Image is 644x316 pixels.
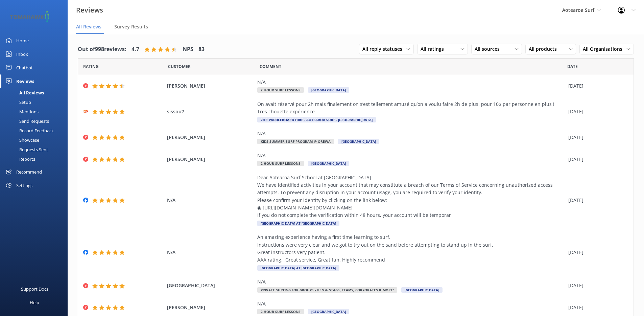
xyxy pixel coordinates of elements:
[168,63,191,70] span: Date
[308,161,349,166] span: [GEOGRAPHIC_DATA]
[308,87,349,93] span: [GEOGRAPHIC_DATA]
[4,116,49,126] div: Send Requests
[4,97,31,107] div: Setup
[4,126,68,135] a: Record Feedback
[568,197,625,204] div: [DATE]
[4,88,44,97] div: All Reviews
[567,63,578,70] span: Date
[257,221,339,226] span: [GEOGRAPHIC_DATA] at [GEOGRAPHIC_DATA]
[4,154,35,164] div: Reports
[198,45,205,54] h4: 83
[257,161,304,166] span: 2 Hour Surf Lessons
[562,7,594,13] span: Aotearoa Surf
[257,117,376,122] div: 2hr Paddleboard Hire - Aotearoa Surf - [GEOGRAPHIC_DATA]
[257,152,565,159] div: N/A
[132,45,139,54] h4: 4.7
[257,233,565,264] div: An amazing experience having a first time learning to surf. Instructions were very clear and we g...
[257,278,565,286] div: N/A
[257,287,397,293] span: Private Surfing for Groups - Hen & stags, teams, corporates & more!
[4,145,48,154] div: Requests Sent
[401,287,443,293] span: [GEOGRAPHIC_DATA]
[4,116,68,126] a: Send Requests
[338,139,379,144] span: [GEOGRAPHIC_DATA]
[4,135,68,145] a: Showcase
[257,130,565,137] div: N/A
[4,135,39,145] div: Showcase
[568,82,625,90] div: [DATE]
[10,10,49,23] img: 2-1647550015.png
[583,45,626,53] span: All Organisations
[4,97,68,107] a: Setup
[257,139,334,144] span: Kids Summer Surf Program @ Orewa
[83,63,99,70] span: Date
[16,34,29,47] div: Home
[78,45,126,54] h4: Out of 998 reviews:
[114,23,148,30] span: Survey Results
[260,63,281,70] span: Question
[362,45,406,53] span: All reply statuses
[4,107,68,116] a: Mentions
[4,107,39,116] div: Mentions
[4,154,68,164] a: Reports
[308,309,349,314] span: [GEOGRAPHIC_DATA]
[167,108,254,115] span: sissou7
[4,88,68,97] a: All Reviews
[16,74,34,88] div: Reviews
[529,45,561,53] span: All products
[16,47,28,61] div: Inbox
[421,45,448,53] span: All ratings
[167,82,254,90] span: [PERSON_NAME]
[167,156,254,163] span: [PERSON_NAME]
[30,296,39,309] div: Help
[16,61,33,74] div: Chatbot
[475,45,504,53] span: All sources
[257,174,565,219] div: Dear Aotearoa Surf School at [GEOGRAPHIC_DATA] We have identified activities in your account that...
[167,249,254,256] span: N/A
[568,134,625,141] div: [DATE]
[16,179,32,192] div: Settings
[568,108,625,115] div: [DATE]
[167,282,254,289] span: [GEOGRAPHIC_DATA]
[257,309,304,314] span: 2 Hour Surf Lessons
[257,87,304,93] span: 2 Hour Surf Lessons
[16,165,42,179] div: Recommend
[568,282,625,289] div: [DATE]
[4,126,54,135] div: Record Feedback
[568,249,625,256] div: [DATE]
[4,145,68,154] a: Requests Sent
[167,134,254,141] span: [PERSON_NAME]
[21,282,48,296] div: Support Docs
[183,45,193,54] h4: NPS
[568,156,625,163] div: [DATE]
[167,197,254,204] span: N/A
[167,304,254,311] span: [PERSON_NAME]
[568,304,625,311] div: [DATE]
[257,78,565,86] div: N/A
[76,5,103,16] h3: Reviews
[257,265,339,271] span: [GEOGRAPHIC_DATA] at [GEOGRAPHIC_DATA]
[257,100,565,116] div: On avait réservé pour 2h mais finalement on s’est tellement amusé qu’on a voulu faire 2h de plus,...
[257,300,565,308] div: N/A
[76,23,101,30] span: All Reviews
